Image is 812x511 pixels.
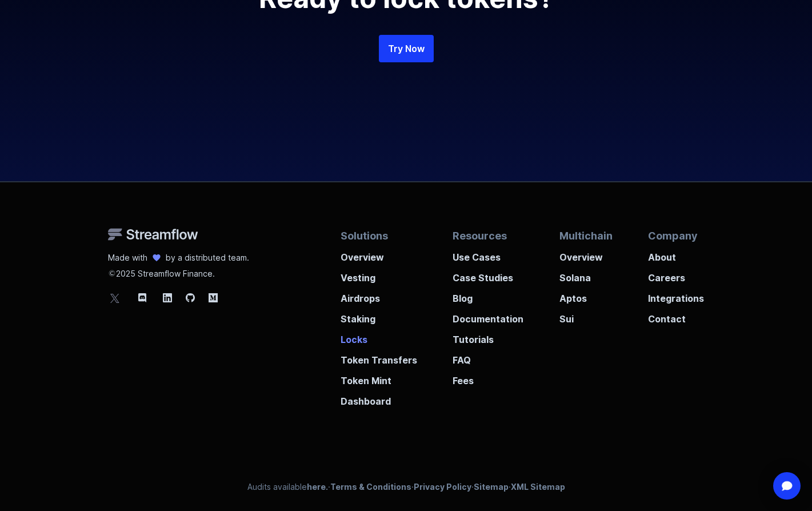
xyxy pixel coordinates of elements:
a: FAQ [453,346,523,367]
a: Privacy Policy [414,482,471,492]
a: Overview [559,243,613,264]
a: Try Now [379,35,434,62]
a: Solana [559,264,613,285]
a: Airdrops [341,285,417,305]
p: Resources [453,228,523,243]
a: Contact [648,305,704,326]
a: Token Transfers [341,346,417,367]
a: Fees [453,367,523,388]
p: Made with [108,252,147,264]
a: Staking [341,305,417,326]
a: here. [307,482,328,492]
a: Case Studies [453,264,523,285]
div: Open Intercom Messenger [773,472,801,500]
a: Documentation [453,305,523,326]
a: Dashboard [341,388,417,408]
img: Streamflow Logo [108,228,198,241]
a: Vesting [341,264,417,285]
a: Tutorials [453,326,523,346]
p: by a distributed team. [166,252,249,264]
p: Multichain [559,228,613,243]
a: Blog [453,285,523,305]
p: 2025 Streamflow Finance. [108,264,249,280]
p: Audits available · · · · [247,481,565,493]
a: Aptos [559,285,613,305]
p: Company [648,228,704,243]
a: Careers [648,264,704,285]
a: Overview [341,243,417,264]
p: Solutions [341,228,417,243]
a: About [648,243,704,264]
a: Sui [559,305,613,326]
a: Terms & Conditions [330,482,411,492]
a: Sitemap [474,482,509,492]
a: Use Cases [453,243,523,264]
a: Locks [341,326,417,346]
a: Token Mint [341,367,417,388]
a: Integrations [648,285,704,305]
a: XML Sitemap [511,482,565,492]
